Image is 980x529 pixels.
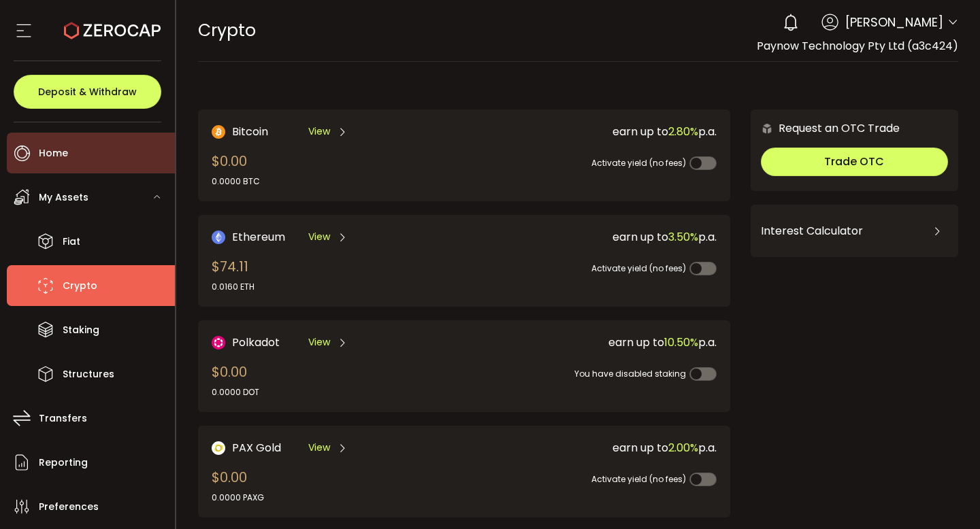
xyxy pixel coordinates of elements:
div: $0.00 [212,151,260,188]
span: Home [39,143,68,163]
span: 2.00% [668,440,698,456]
img: 6nGpN7MZ9FLuBP83NiajKbTRY4UzlzQtBKtCrLLspmCkSvCZHBKvY3NxgQaT5JnOQREvtQ257bXeeSTueZfAPizblJ+Fe8JwA... [761,122,773,135]
span: You have disabled staking [574,368,686,379]
span: View [308,441,330,455]
button: Deposit & Withdraw [14,75,161,109]
span: Transfers [39,409,87,428]
iframe: Chat Widget [912,464,980,529]
img: Bitcoin [212,125,225,139]
span: View [308,230,330,244]
span: 3.50% [668,229,698,245]
span: View [308,124,330,139]
span: Paynow Technology Pty Ltd (a3c424) [757,38,958,54]
span: Ethereum [232,228,285,245]
span: Preferences [39,497,99,517]
div: earn up to p.a. [466,439,717,456]
span: Activate yield (no fees) [591,262,686,274]
span: Reporting [39,453,88,473]
button: Trade OTC [761,148,948,176]
div: earn up to p.a. [466,228,717,245]
span: Fiat [63,232,80,252]
span: Crypto [63,276,97,296]
div: $74.11 [212,256,255,293]
span: Deposit & Withdraw [38,87,137,97]
div: $0.00 [212,362,259,398]
span: Polkadot [232,334,280,351]
span: Structures [63,364,114,384]
div: $0.00 [212,467,264,504]
span: [PERSON_NAME] [845,13,943,31]
span: Crypto [198,18,256,42]
img: Ethereum [212,231,225,244]
div: earn up to p.a. [466,123,717,140]
span: Activate yield (no fees) [591,157,686,169]
span: 2.80% [668,124,698,139]
img: PAX Gold [212,441,225,455]
img: DOT [212,336,225,349]
div: Request an OTC Trade [751,120,900,137]
div: earn up to p.a. [466,334,717,351]
span: Bitcoin [232,123,268,140]
div: 0.0160 ETH [212,281,255,293]
div: 0.0000 DOT [212,386,259,398]
span: 10.50% [664,335,698,350]
span: Trade OTC [824,154,884,169]
div: Interest Calculator [761,215,948,248]
span: Staking [63,320,99,340]
div: 0.0000 PAXG [212,492,264,504]
span: View [308,335,330,349]
div: 0.0000 BTC [212,175,260,188]
span: Activate yield (no fees) [591,473,686,485]
span: PAX Gold [232,439,281,456]
span: My Assets [39,188,88,207]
